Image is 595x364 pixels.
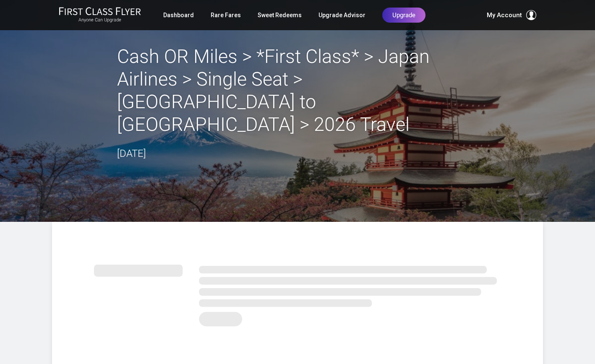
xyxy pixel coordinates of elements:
[382,8,425,23] a: Upgrade
[211,8,241,23] a: Rare Fares
[59,17,141,23] small: Anyone Can Upgrade
[117,148,146,159] time: [DATE]
[487,10,522,20] span: My Account
[318,8,365,23] a: Upgrade Advisor
[258,8,302,23] a: Sweet Redeems
[163,8,194,23] a: Dashboard
[94,255,501,331] img: summary.svg
[117,45,478,136] h2: Cash OR Miles > *First Class* > Japan Airlines > Single Seat > [GEOGRAPHIC_DATA] to [GEOGRAPHIC_D...
[59,7,141,16] img: First Class Flyer
[487,10,536,20] button: My Account
[59,7,141,23] a: First Class FlyerAnyone Can Upgrade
